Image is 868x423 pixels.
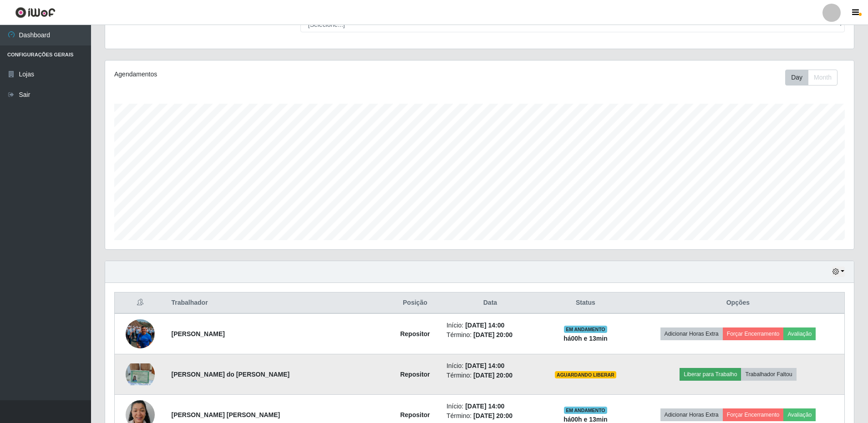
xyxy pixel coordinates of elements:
time: [DATE] 20:00 [473,412,513,419]
button: Avaliação [783,408,816,421]
li: Término: [447,330,534,340]
strong: [PERSON_NAME] do [PERSON_NAME] [171,371,289,378]
strong: Repositor [400,411,430,418]
span: AGUARDANDO LIBERAR [555,371,616,378]
div: First group [785,70,838,86]
strong: Repositor [400,330,430,337]
img: 1748446152061.jpeg [126,308,155,360]
img: CoreUI Logo [15,7,56,18]
time: [DATE] 20:00 [473,372,513,379]
div: Toolbar with button groups [785,70,845,86]
time: [DATE] 14:00 [465,322,504,329]
time: [DATE] 14:00 [465,403,504,410]
button: Day [785,70,808,86]
th: Posição [389,292,441,314]
img: 1752013122469.jpeg [126,363,155,385]
button: Forçar Encerramento [723,327,784,340]
div: Agendamentos [114,70,411,79]
strong: há 00 h e 13 min [563,416,608,423]
strong: há 00 h e 13 min [563,335,608,342]
strong: [PERSON_NAME] [PERSON_NAME] [171,411,280,418]
li: Término: [447,371,534,380]
button: Forçar Encerramento [723,408,784,421]
li: Início: [447,361,534,371]
li: Início: [447,321,534,330]
th: Trabalhador [166,292,389,314]
button: Adicionar Horas Extra [660,327,723,340]
li: Início: [447,402,534,411]
time: [DATE] 20:00 [473,331,513,338]
button: Avaliação [783,327,816,340]
button: Adicionar Horas Extra [660,408,723,421]
time: [DATE] 14:00 [465,362,504,369]
th: Data [441,292,539,314]
th: Status [539,292,632,314]
span: EM ANDAMENTO [564,326,607,333]
span: EM ANDAMENTO [564,407,607,414]
th: Opções [632,292,845,314]
li: Término: [447,411,534,421]
strong: Repositor [400,371,430,378]
button: Month [808,70,838,86]
strong: [PERSON_NAME] [171,330,224,337]
button: Trabalhador Faltou [741,368,796,381]
button: Liberar para Trabalho [680,368,741,381]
